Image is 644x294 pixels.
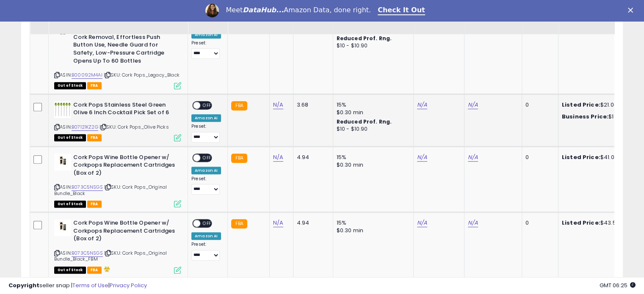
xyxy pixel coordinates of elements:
[337,227,407,234] div: $0.30 min
[54,267,86,274] span: All listings that are currently out of stock and unavailable for purchase on Amazon
[72,281,108,289] a: Terms of Use
[562,113,632,121] div: $17.25
[525,219,552,227] div: 0
[337,101,407,109] div: 15%
[297,154,326,161] div: 4.94
[87,267,102,274] span: FBA
[191,232,221,240] div: Amazon AI
[87,82,102,89] span: FBA
[110,281,147,289] a: Privacy Policy
[226,6,371,14] div: Meet Amazon Data, done right.
[562,219,600,227] b: Listed Price:
[200,102,214,109] span: OFF
[562,219,632,227] div: $43.50
[600,281,636,289] span: 2025-09-18 06:25 GMT
[87,201,102,208] span: FBA
[191,114,221,122] div: Amazon AI
[72,124,98,131] a: B07121KZ2G
[54,219,71,236] img: 416b27tgUyL._SL40_.jpg
[297,219,326,227] div: 4.94
[231,154,247,163] small: FBA
[562,153,600,161] b: Listed Price:
[562,113,608,121] b: Business Price:
[72,250,103,257] a: B073C5NSGS
[72,71,102,79] a: B00092M4AI
[231,101,247,110] small: FBA
[417,219,427,227] a: N/A
[54,250,167,262] span: | SKU: Cork Pops_Original Bundle_Black_FBM
[337,118,392,125] b: Reduced Prof. Rng.
[54,101,71,118] img: 31Ql9MZHdBL._SL40_.jpg
[297,101,326,109] div: 3.68
[525,154,552,161] div: 0
[628,8,636,13] div: Close
[562,154,632,161] div: $41.00
[191,31,221,38] div: Amazon AI
[337,126,407,133] div: $10 - $10.90
[231,219,247,228] small: FBA
[8,281,39,289] strong: Copyright
[337,161,407,169] div: $0.30 min
[54,201,86,208] span: All listings that are currently out of stock and unavailable for purchase on Amazon
[337,109,407,116] div: $0.30 min
[73,154,176,179] b: Cork Pops Wine Bottle Opener w/ Corkpops Replacement Cartridges (Box of 2)
[243,6,284,14] i: DataHub...
[562,101,632,109] div: $21.00
[73,219,176,245] b: Cork Pops Wine Bottle Opener w/ Corkpops Replacement Cartridges (Box of 2)
[54,82,86,89] span: All listings that are currently out of stock and unavailable for purchase on Amazon
[525,4,555,22] div: Fulfillable Quantity
[102,266,111,272] i: hazardous material
[54,154,71,170] img: 416b27tgUyL._SL40_.jpg
[200,220,214,227] span: OFF
[73,18,176,67] b: Cork Pops Legacy Wine Opener Built-in 4-Blade Foil Cutter Safe Cork Removal, Effortless Push Butt...
[337,154,407,161] div: 15%
[87,134,102,141] span: FBA
[337,42,407,49] div: $10 - $10.90
[54,101,181,140] div: ASIN:
[562,101,600,109] b: Listed Price:
[191,167,221,174] div: Amazon AI
[205,4,219,17] img: Profile image for Georgie
[104,71,180,78] span: | SKU: Cork Pops_Legacy_Black
[273,153,283,162] a: N/A
[200,154,214,161] span: OFF
[191,40,221,59] div: Preset:
[73,101,176,119] b: Cork Pops Stainless Steel Green Olive 6 Inch Cocktail Pick Set of 6
[468,219,478,227] a: N/A
[337,219,407,227] div: 15%
[72,184,103,191] a: B073C5NSGS
[468,101,478,109] a: N/A
[191,242,221,261] div: Preset:
[191,124,221,143] div: Preset:
[525,101,552,109] div: 0
[54,134,86,141] span: All listings that are currently out of stock and unavailable for purchase on Amazon
[54,184,167,196] span: | SKU: Cork Pops_Original Bundle_Black
[273,101,283,109] a: N/A
[337,35,392,42] b: Reduced Prof. Rng.
[378,6,425,15] a: Check It Out
[191,176,221,195] div: Preset:
[54,18,181,88] div: ASIN:
[100,124,169,130] span: | SKU: Cork Pops_Olive Picks
[468,153,478,162] a: N/A
[54,154,181,207] div: ASIN:
[297,4,329,22] div: Fulfillment Cost
[54,219,181,273] div: ASIN:
[417,153,427,162] a: N/A
[417,101,427,109] a: N/A
[8,282,147,290] div: seller snap | |
[273,219,283,227] a: N/A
